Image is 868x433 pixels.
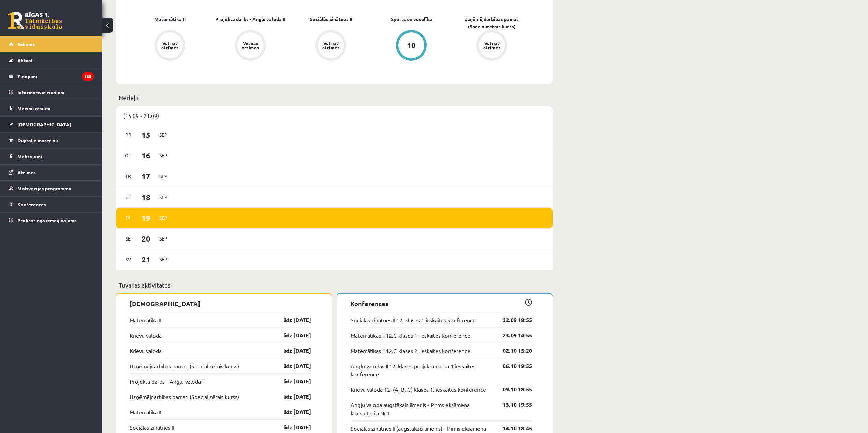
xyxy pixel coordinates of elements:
[135,233,157,244] span: 20
[135,171,157,182] span: 17
[119,280,550,290] p: Tuvākās aktivitātes
[121,150,135,161] span: Ot
[9,36,94,52] a: Sākums
[156,254,171,265] span: Sep
[156,192,171,202] span: Sep
[130,377,204,385] a: Projekta darbs - Angļu valoda II
[9,117,94,132] a: [DEMOGRAPHIC_DATA]
[121,171,135,182] span: Tr
[492,331,532,339] a: 23.09 14:55
[130,423,174,431] a: Sociālās zinātnes II
[130,331,162,339] a: Krievu valoda
[351,316,476,324] a: Sociālās zinātnes II 12. klases 1.ieskaites konference
[9,133,94,148] a: Digitālie materiāli
[135,212,157,223] span: 19
[135,191,157,203] span: 18
[17,68,94,84] legend: Ziņojumi
[8,12,62,29] a: Rīgas 1. Tālmācības vidusskola
[492,401,532,409] a: 13.10 19:55
[130,408,161,416] a: Matemātika II
[9,149,94,164] a: Maksājumi
[351,299,532,308] p: Konferences
[130,299,311,308] p: [DEMOGRAPHIC_DATA]
[156,150,171,161] span: Sep
[116,106,553,125] div: (15.09 - 21.09)
[17,185,71,191] span: Motivācijas programma
[310,16,352,23] a: Sociālās zinātnes II
[492,362,532,370] a: 06.10 19:55
[9,213,94,228] a: Proktoringa izmēģinājums
[215,16,285,23] a: Projekta darbs - Angļu valoda II
[156,213,171,223] span: Sep
[17,201,46,207] span: Konferences
[130,30,210,62] a: Vēl nav atzīmes
[271,423,311,431] a: līdz [DATE]
[17,57,34,63] span: Aktuāli
[160,41,179,50] div: Vēl nav atzīmes
[130,316,161,324] a: Matemātika II
[17,217,77,223] span: Proktoringa izmēģinājums
[121,233,135,244] span: Se
[121,129,135,140] span: Pr
[130,392,239,401] a: Uzņēmējdarbības pamati (Specializētais kurss)
[271,362,311,370] a: līdz [DATE]
[492,316,532,324] a: 22.09 18:55
[351,385,486,393] a: Krievu valoda 12. (A, B, C) klases 1. ieskaites konference
[271,392,311,401] a: līdz [DATE]
[9,84,94,100] a: Informatīvie ziņojumi
[9,165,94,180] a: Atzīmes
[17,105,50,111] span: Mācību resursi
[154,16,186,23] a: Matemātika II
[82,72,94,81] i: 185
[9,197,94,212] a: Konferences
[17,84,94,100] legend: Informatīvie ziņojumi
[17,41,35,47] span: Sākums
[271,331,311,339] a: līdz [DATE]
[17,137,58,143] span: Digitālie materiāli
[452,30,532,62] a: Vēl nav atzīmes
[492,346,532,355] a: 02.10 15:20
[17,121,71,127] span: [DEMOGRAPHIC_DATA]
[156,171,171,182] span: Sep
[371,30,452,62] a: 10
[17,149,94,164] legend: Maksājumi
[135,150,157,161] span: 16
[9,68,94,84] a: Ziņojumi185
[9,52,94,68] a: Aktuāli
[351,331,470,339] a: Matemātikas II 12.C klases 1. ieskaites konference
[351,401,492,417] a: Angļu valoda augstākais līmenis - Pirms eksāmena konsultācija Nr.1
[482,41,501,50] div: Vēl nav atzīmes
[156,129,171,140] span: Sep
[452,16,532,30] a: Uzņēmējdarbības pamati (Specializētais kurss)
[271,408,311,416] a: līdz [DATE]
[135,254,157,265] span: 21
[156,233,171,244] span: Sep
[121,213,135,223] span: Pi
[210,30,291,62] a: Vēl nav atzīmes
[17,169,36,175] span: Atzīmes
[9,181,94,196] a: Motivācijas programma
[130,346,162,355] a: Krievu valoda
[271,316,311,324] a: līdz [DATE]
[391,16,432,23] a: Sports un veselība
[351,346,470,355] a: Matemātikas II 12.C klases 2. ieskaites konference
[291,30,371,62] a: Vēl nav atzīmes
[271,346,311,355] a: līdz [DATE]
[492,385,532,393] a: 09.10 18:55
[121,254,135,265] span: Sv
[121,192,135,202] span: Ce
[135,129,157,140] span: 15
[407,42,416,49] div: 10
[241,41,260,50] div: Vēl nav atzīmes
[321,41,340,50] div: Vēl nav atzīmes
[492,424,532,432] a: 14.10 18:45
[271,377,311,385] a: līdz [DATE]
[9,100,94,116] a: Mācību resursi
[130,362,239,370] a: Uzņēmējdarbības pamati (Specializētais kurss)
[351,362,492,378] a: Angļu valodas II 12. klases projekta darba 1.ieskaites konference
[119,93,550,102] p: Nedēļa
